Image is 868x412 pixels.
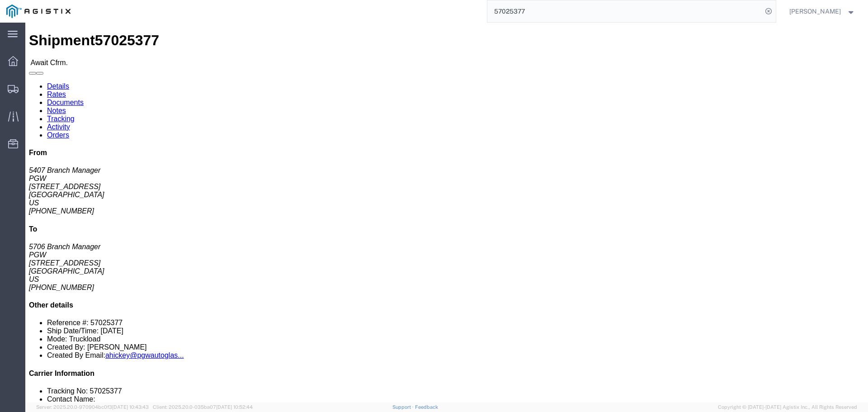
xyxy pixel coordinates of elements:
[789,6,856,17] button: [PERSON_NAME]
[36,404,149,410] span: Server: 2025.20.0-970904bc0f3
[415,404,438,410] a: Feedback
[718,403,857,411] span: Copyright © [DATE]-[DATE] Agistix Inc., All Rights Reserved
[487,0,762,22] input: Search for shipment number, reference number
[6,5,71,18] img: logo
[112,404,149,410] span: [DATE] 10:43:43
[153,404,253,410] span: Client: 2025.20.0-035ba07
[392,404,415,410] a: Support
[25,23,868,403] iframe: FS Legacy Container
[216,404,253,410] span: [DATE] 10:52:44
[789,6,841,16] span: Douglas Harris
